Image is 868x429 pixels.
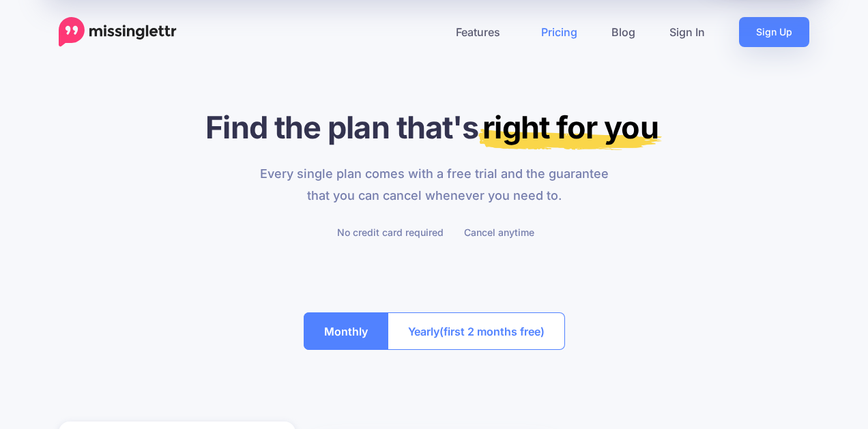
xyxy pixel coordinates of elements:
mark: right for you [478,108,662,150]
li: Cancel anytime [461,224,534,241]
a: Blog [594,17,652,47]
a: Sign Up [739,17,809,47]
a: Sign In [652,17,722,47]
a: Pricing [524,17,594,47]
span: (first 2 months free) [439,321,545,342]
li: No credit card required [334,224,444,241]
h1: Find the plan that's [59,108,809,146]
button: Monthly [304,312,388,350]
button: Yearly(first 2 months free) [388,312,565,350]
a: Features [439,17,524,47]
p: Every single plan comes with a free trial and the guarantee that you can cancel whenever you need... [252,163,617,207]
a: Home [59,17,177,47]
